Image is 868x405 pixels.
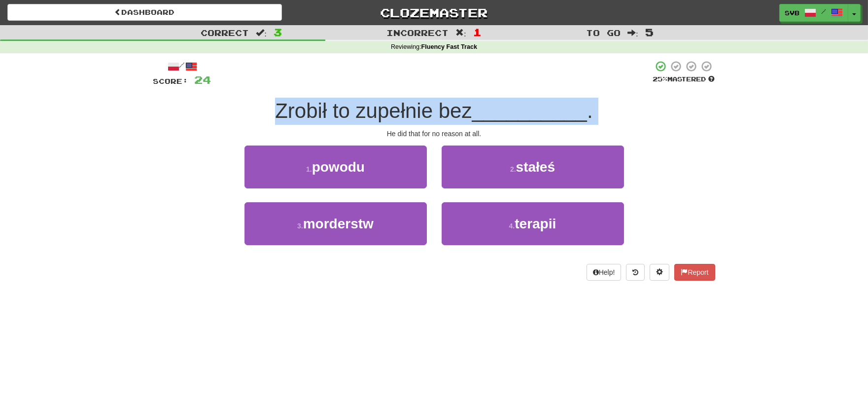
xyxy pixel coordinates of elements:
[442,146,624,188] button: 2.stałeś
[386,28,449,37] span: Incorrect
[779,4,848,22] a: svb /
[785,8,799,17] span: svb
[587,99,593,122] span: .
[153,129,715,139] div: He did that for no reason at all.
[510,165,516,173] small: 2 .
[275,99,472,122] span: Zrobił to zupełnie bez
[653,75,668,83] span: 25 %
[515,216,556,231] span: terapii
[472,99,587,122] span: __________
[516,159,555,175] span: stałeś
[244,146,427,188] button: 1.powodu
[587,264,622,281] button: Help!
[455,29,466,37] span: :
[674,264,715,281] button: Report
[195,74,211,86] span: 24
[653,75,715,84] div: Mastered
[586,28,621,37] span: To go
[821,8,826,15] span: /
[442,202,624,245] button: 4.terapii
[297,222,303,230] small: 3 .
[256,29,267,37] span: :
[421,43,477,50] strong: Fluency Fast Track
[153,60,211,73] div: /
[274,26,282,38] span: 3
[244,202,427,245] button: 3.morderstw
[627,29,638,37] span: :
[626,264,645,281] button: Round history (alt+y)
[201,28,249,37] span: Correct
[7,4,282,21] a: Dashboard
[645,26,654,38] span: 5
[509,222,515,230] small: 4 .
[306,165,312,173] small: 1 .
[297,4,571,21] a: Clozemaster
[153,77,189,85] span: Score:
[312,159,365,175] span: powodu
[473,26,482,38] span: 1
[303,216,374,231] span: morderstw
